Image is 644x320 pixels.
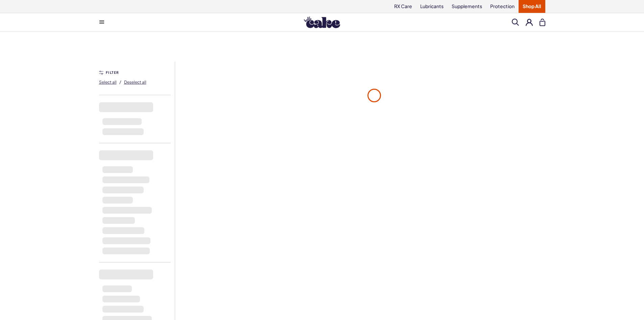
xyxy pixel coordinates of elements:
[119,79,121,85] span: /
[124,80,146,85] span: Deselect all
[124,77,146,87] button: Deselect all
[304,17,340,28] img: Hello Cake
[99,77,117,87] button: Select all
[99,80,117,85] span: Select all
